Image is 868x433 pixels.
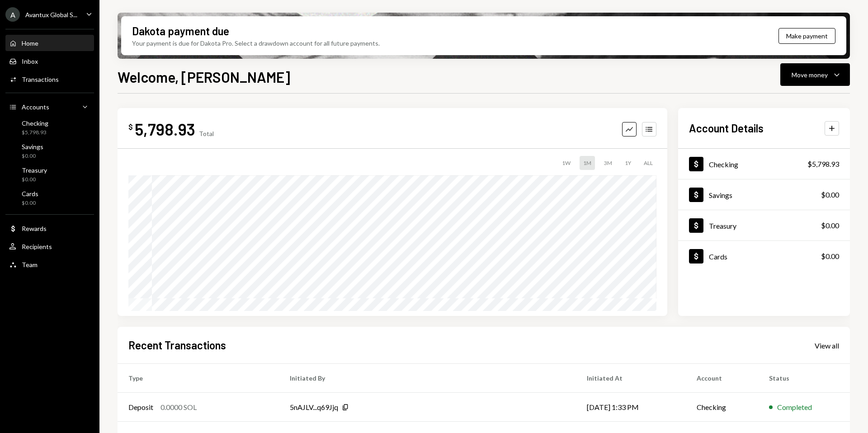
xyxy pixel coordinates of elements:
[5,140,94,162] a: Savings$0.00
[22,39,38,47] div: Home
[22,129,48,136] div: $5,798.93
[22,75,59,83] div: Transactions
[678,149,850,179] a: Checking$5,798.93
[22,152,43,160] div: $0.00
[778,28,835,44] button: Make payment
[22,261,38,268] div: Team
[678,179,850,210] a: Savings$0.00
[558,156,574,170] div: 1W
[686,364,758,393] th: Account
[821,251,839,262] div: $0.00
[580,156,595,170] div: 1M
[5,53,94,69] a: Inbox
[22,176,47,184] div: $0.00
[5,35,94,51] a: Home
[5,99,94,115] a: Accounts
[780,63,850,86] button: Move money
[5,187,94,209] a: Cards$0.00
[118,364,279,393] th: Type
[5,256,94,273] a: Team
[5,238,94,254] a: Recipients
[128,402,153,413] div: Deposit
[758,364,850,393] th: Status
[22,199,38,207] div: $0.00
[576,393,686,422] td: [DATE] 1:33 PM
[5,71,94,87] a: Transactions
[5,220,94,236] a: Rewards
[5,164,94,185] a: Treasury$0.00
[160,402,197,413] div: 0.0000 SOL
[600,156,616,170] div: 3M
[5,7,20,22] div: A
[807,159,839,169] div: $5,798.93
[22,243,52,250] div: Recipients
[709,221,736,230] div: Treasury
[22,103,49,111] div: Accounts
[199,130,214,137] div: Total
[132,38,380,48] div: Your payment is due for Dakota Pro. Select a drawdown account for all future payments.
[22,143,43,151] div: Savings
[22,166,47,174] div: Treasury
[686,393,758,422] td: Checking
[22,119,48,127] div: Checking
[118,68,290,86] h1: Welcome, [PERSON_NAME]
[815,341,839,350] div: View all
[22,225,47,232] div: Rewards
[821,220,839,231] div: $0.00
[678,210,850,240] a: Treasury$0.00
[640,156,656,170] div: ALL
[128,338,226,353] h2: Recent Transactions
[135,119,195,139] div: 5,798.93
[709,160,738,169] div: Checking
[709,191,732,199] div: Savings
[290,402,338,413] div: 5nAJLV...q69Jjq
[128,122,133,132] div: $
[821,189,839,200] div: $0.00
[621,156,635,170] div: 1Y
[279,364,576,393] th: Initiated By
[25,11,77,19] div: Avantux Global S...
[132,24,229,38] div: Dakota payment due
[576,364,686,393] th: Initiated At
[777,402,812,413] div: Completed
[792,70,828,80] div: Move money
[22,190,38,198] div: Cards
[815,340,839,350] a: View all
[678,241,850,271] a: Cards$0.00
[22,57,38,65] div: Inbox
[709,252,727,261] div: Cards
[689,121,764,136] h2: Account Details
[5,117,94,138] a: Checking$5,798.93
